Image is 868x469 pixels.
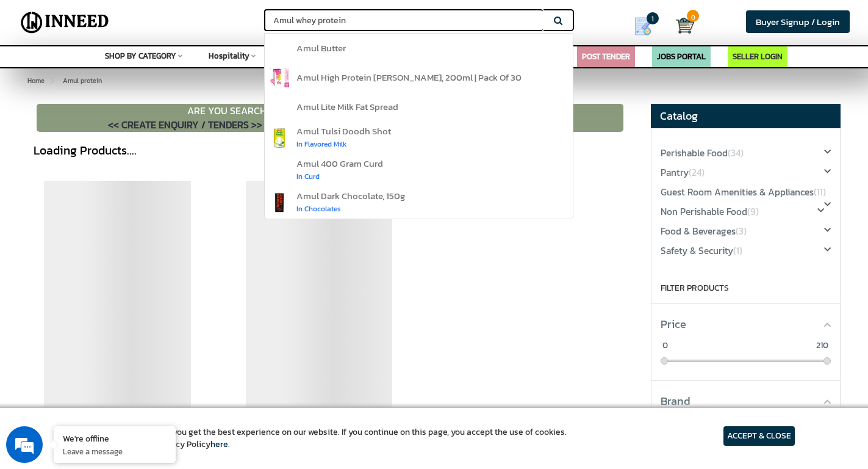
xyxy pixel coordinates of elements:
div: FILTER PRODUCTS [661,282,831,294]
span: (3) [736,224,747,238]
div: Brand [661,381,831,409]
span: amul lite milk fat spread [296,100,398,114]
span: (1) [733,244,742,258]
span: 210 [814,339,830,352]
span: Catalog [660,107,698,124]
span: Amul protein [54,76,102,85]
span: amul tulsi doodh shot [296,124,391,138]
span: 0 [687,10,699,22]
a: Pantry(24) [661,167,705,180]
a: Perishable Food(34) [661,147,744,160]
a: my Quotes 1 [619,12,675,40]
p: Leave a message [63,446,167,457]
span: Perishable Food [661,146,744,160]
span: (11) [814,185,826,199]
div: Leave a message [63,68,205,84]
span: SHOP BY CATEGORY [105,50,176,62]
span: << CREATE ENQUIRY / TENDERS >> [108,117,262,132]
a: Buyer Signup / Login [746,10,850,33]
span: (34) [728,146,744,160]
div: Loading Products.... [27,138,137,162]
a: amul butter [265,34,573,63]
a: amul lite milk fat spread [265,92,573,122]
div: Minimize live chat window [200,6,229,35]
div: We're offline [63,432,167,444]
span: (9) [747,205,759,219]
span: Hospitality [209,50,249,62]
a: amul high protein [PERSON_NAME], 200ml | pack of 30 [265,63,573,92]
span: (24) [689,165,705,180]
a: POST TENDER [582,51,630,62]
div: Price [661,304,831,332]
span: > [49,76,52,85]
span: Safety & Security [661,244,742,258]
span: amul dark chocolate, 150g [296,189,405,203]
a: JOBS PORTAL [657,51,706,62]
a: Safety & Security(1) [661,245,742,258]
div: in flavored milk [296,137,391,149]
a: amul 400 gram curdin curd [265,154,573,186]
a: here [210,438,228,451]
a: Home [25,73,47,88]
article: We use cookies to ensure you get the best experience on our website. If you continue on this page... [73,426,567,451]
img: Cart [676,16,694,35]
img: salesiqlogo_leal7QplfZFryJ6FIlVepeu7OftD7mt8q6exU6-34PB8prfIgodN67KcxXM9Y7JQ_.png [84,321,93,328]
span: 1 [647,12,659,24]
span: Food & Beverages [661,224,747,238]
span: amul high protein [PERSON_NAME], 200ml | pack of 30 [296,70,522,84]
em: Driven by SalesIQ [96,320,155,329]
a: amul dark chocolate, 150gin chocolates [265,186,573,219]
span: 0 [661,339,670,352]
a: Food & Beverages(3) [661,225,747,238]
span: > [54,73,60,88]
input: Search for Brands, Products, Sellers, Manufacturers... [264,9,542,31]
textarea: Type your message and click 'Submit' [6,333,232,376]
article: ACCEPT & CLOSE [723,426,795,446]
a: << CREATE ENQUIRY / TENDERS >> [108,117,265,132]
img: Show My Quotes [634,17,652,35]
img: logo_Zg8I0qSkbAqR2WFHt3p6CTuqpyXMFPubPcD2OT02zFN43Cy9FUNNG3NEPhM_Q1qe_.png [21,73,51,80]
a: Non Perishable Food(9) [661,206,759,219]
img: Inneed.Market [16,7,113,38]
a: Cart 0 [676,12,684,39]
a: amul tulsi doodh shotin flavored milk [265,122,573,154]
span: Pantry [661,165,705,180]
div: in curd [296,169,383,181]
span: Guest Room Amenities & Appliances [661,185,826,199]
div: in chocolates [296,202,405,214]
em: Submit [179,376,221,393]
p: ARE YOU SEARCHING PRODUCTS / SELLERS FOR THE CATEGORY? POST YOUR REQUIREMENT AND GET PRICE QUOTAT... [37,104,623,132]
span: Non Perishable Food [661,205,759,219]
a: SELLER LOGIN [733,51,783,62]
span: We are offline. Please leave us a message. [26,154,213,277]
span: amul 400 gram curd [296,156,383,170]
a: Guest Room Amenities & Appliances(11) [661,186,826,199]
span: Buyer Signup / Login [756,15,840,29]
span: amul butter [296,41,346,55]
